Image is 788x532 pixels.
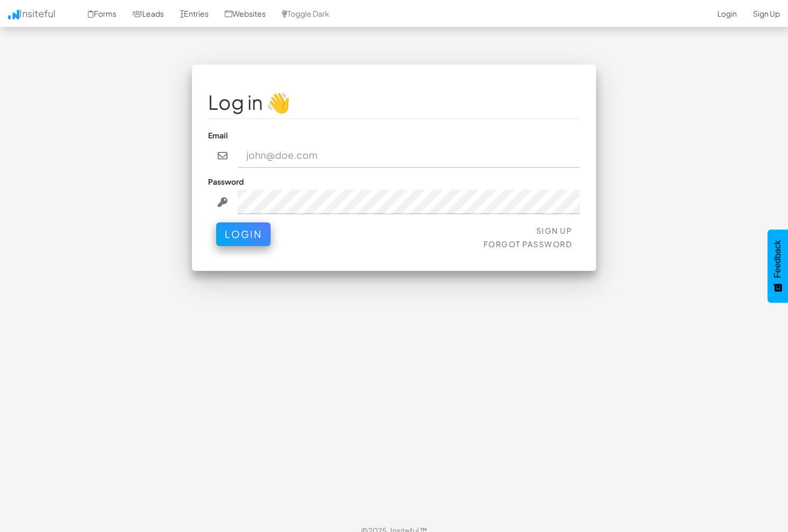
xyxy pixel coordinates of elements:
[208,176,244,187] label: Password
[238,143,580,168] input: john@doe.com
[8,10,19,19] img: icon.png
[216,222,271,246] button: Login
[536,226,572,235] a: Sign Up
[208,92,580,113] h1: Log in 👋
[208,130,228,141] label: Email
[483,239,572,249] a: Forgot Password
[768,229,788,303] button: Feedback - Show survey
[773,240,783,278] span: Feedback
